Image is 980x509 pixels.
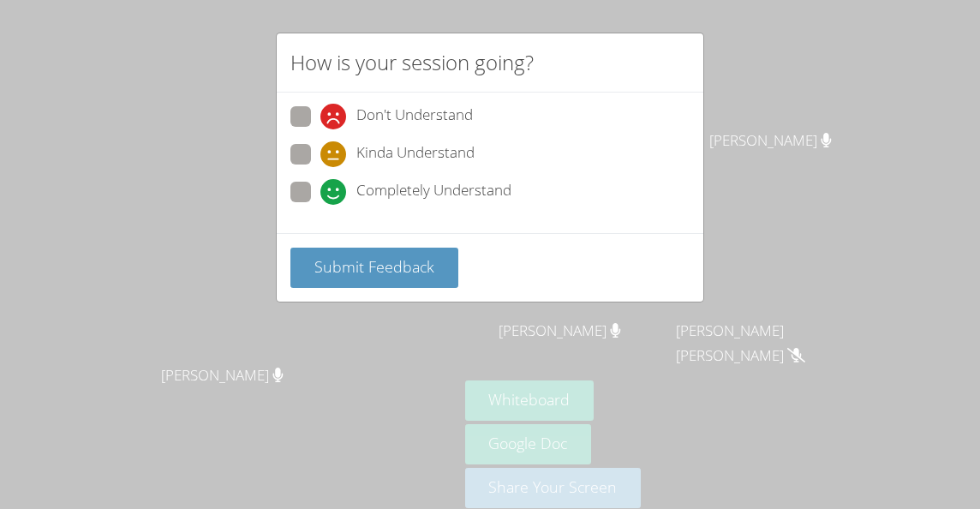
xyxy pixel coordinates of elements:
[356,179,511,205] span: Completely Understand
[290,248,458,288] button: Submit Feedback
[290,47,534,78] h2: How is your session going?
[356,141,475,167] span: Kinda Understand
[314,256,434,277] span: Submit Feedback
[356,104,473,129] span: Don't Understand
